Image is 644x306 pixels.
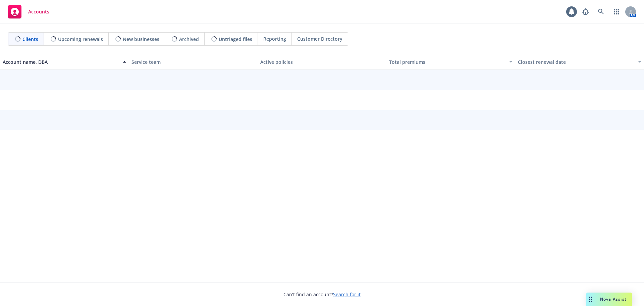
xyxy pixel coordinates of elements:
span: Archived [179,36,199,43]
button: Total premiums [386,54,515,70]
div: Drag to move [586,293,595,306]
a: Accounts [5,2,52,21]
span: New businesses [123,36,159,43]
span: Reporting [263,35,286,42]
span: Untriaged files [219,36,252,43]
button: Active policies [258,54,386,70]
div: Active policies [260,58,384,65]
button: Closest renewal date [515,54,644,70]
button: Nova Assist [586,293,632,306]
div: Account name, DBA [3,58,119,65]
div: Total premiums [389,58,505,65]
a: Search for it [333,291,361,298]
span: Upcoming renewals [58,36,103,43]
button: Service team [129,54,258,70]
span: Can't find an account? [283,291,361,298]
span: Customer Directory [297,35,342,42]
span: Accounts [28,9,49,14]
a: Search [594,5,608,18]
a: Switch app [610,5,623,18]
div: Service team [131,58,255,65]
a: Report a Bug [579,5,592,18]
span: Nova Assist [600,296,627,302]
span: Clients [22,36,38,43]
div: Closest renewal date [518,58,634,65]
